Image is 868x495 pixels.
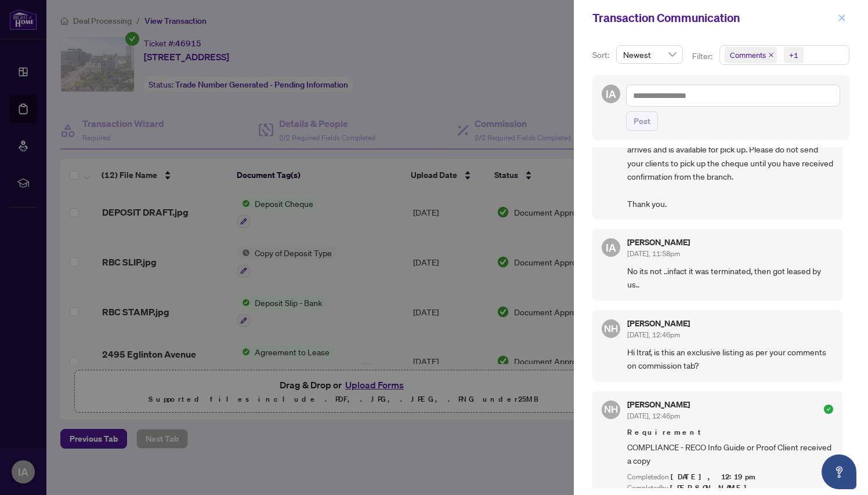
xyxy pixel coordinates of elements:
div: +1 [789,49,798,61]
span: No its not ..infact it was terminated, then got leased by us.. [627,264,833,292]
span: [DATE], 12:46pm [627,330,680,339]
span: Comments [725,47,777,63]
span: Hi Itraf, is this an exclusive listing as per your comments on commission tab? [627,345,833,373]
h5: [PERSON_NAME] [627,401,690,409]
span: check-circle [824,405,833,414]
h5: [PERSON_NAME] [627,319,690,327]
button: Open asap [822,454,856,489]
div: Completed on [627,472,833,483]
span: close [768,52,774,58]
p: Filter: [692,50,714,63]
span: [PERSON_NAME] [670,483,753,493]
span: [DATE], 12:19pm [671,472,757,482]
span: NH [604,402,618,417]
div: Completed by [627,483,833,494]
span: [DATE], 11:58pm [627,249,680,258]
span: Requirement [627,427,833,438]
h5: [PERSON_NAME] [627,238,690,246]
span: COMPLIANCE - RECO Info Guide or Proof Client received a copy [627,441,833,468]
span: Comments [730,49,766,61]
div: Transaction Communication [592,9,834,27]
span: Newest [623,46,676,63]
span: NH [604,321,618,336]
span: IA [606,239,616,256]
p: Sort: [592,49,612,61]
span: IA [606,86,616,102]
span: close [838,14,846,22]
button: Post [626,111,658,131]
span: [DATE], 12:46pm [627,412,680,420]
